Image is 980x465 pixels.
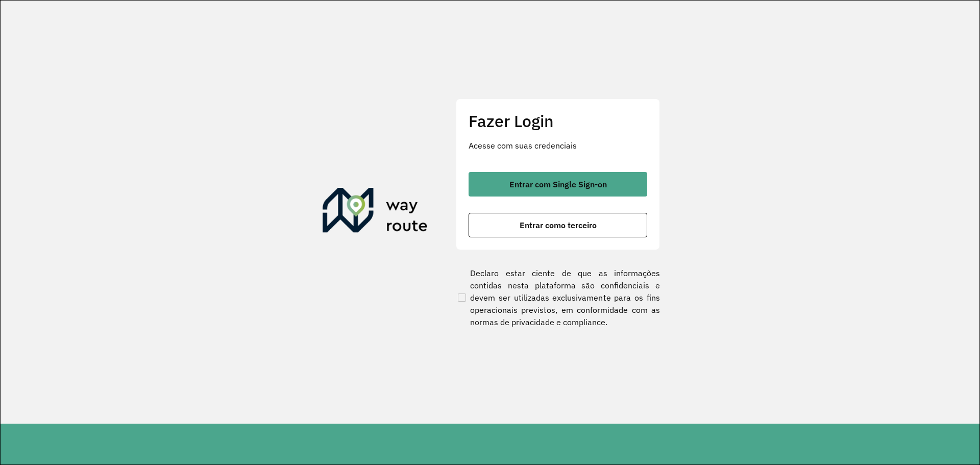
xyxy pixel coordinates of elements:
span: Entrar com Single Sign-on [509,180,607,188]
button: button [469,213,647,237]
span: Entrar como terceiro [520,221,597,229]
label: Declaro estar ciente de que as informações contidas nesta plataforma são confidenciais e devem se... [456,267,660,328]
img: Roteirizador AmbevTech [323,188,428,237]
button: button [469,172,647,197]
h2: Fazer Login [469,111,647,131]
p: Acesse com suas credenciais [469,139,647,152]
